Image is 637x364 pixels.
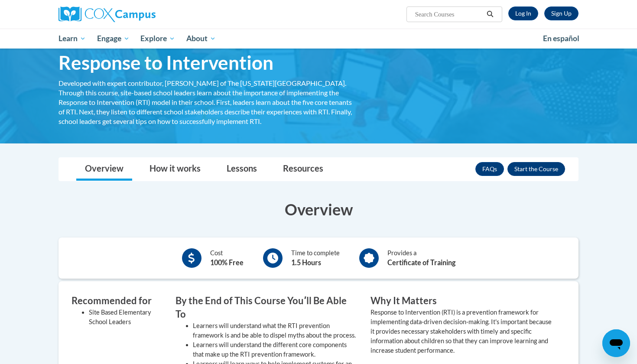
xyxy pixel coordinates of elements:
[58,6,223,22] a: Cox Campus
[140,33,175,44] span: Explore
[543,34,579,43] span: En español
[181,29,221,49] a: About
[135,29,181,49] a: Explore
[76,158,132,181] a: Overview
[91,29,135,49] a: Engage
[537,29,585,48] a: En español
[218,158,266,181] a: Lessons
[53,29,91,49] a: Learn
[193,321,357,340] li: Learners will understand what the RTI prevention framework is and be able to dispel myths about t...
[291,258,321,266] b: 1.5 Hours
[484,9,497,19] button: Search
[602,329,630,357] iframe: Button to launch messaging window
[544,6,578,20] a: Register
[370,294,552,308] h3: Why It Matters
[58,78,357,126] div: Developed with expert contributor, [PERSON_NAME] of The [US_STATE][GEOGRAPHIC_DATA]. Through this...
[370,309,552,354] value: Response to Intervention (RTI) is a prevention framework for implementing data-driven decision-ma...
[210,258,244,266] b: 100% Free
[414,9,484,19] input: Search Courses
[193,340,357,359] li: Learners will understand the different core components that make up the RTI prevention framework.
[186,33,216,44] span: About
[141,158,209,181] a: How it works
[508,6,538,20] a: Log In
[71,294,162,308] h3: Recommended for
[387,248,455,268] div: Provides a
[475,162,504,176] a: FAQs
[58,198,578,220] h3: Overview
[58,33,86,44] span: Learn
[387,258,455,266] b: Certificate of Training
[45,29,591,49] div: Main menu
[274,158,332,181] a: Resources
[291,248,340,268] div: Time to complete
[89,308,162,327] li: Site Based Elementary School Leaders
[507,162,565,176] button: Enroll
[97,33,130,44] span: Engage
[175,294,357,321] h3: By the End of This Course Youʹll Be Able To
[210,248,244,268] div: Cost
[58,6,156,22] img: Cox Campus
[58,51,273,74] span: Response to Intervention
